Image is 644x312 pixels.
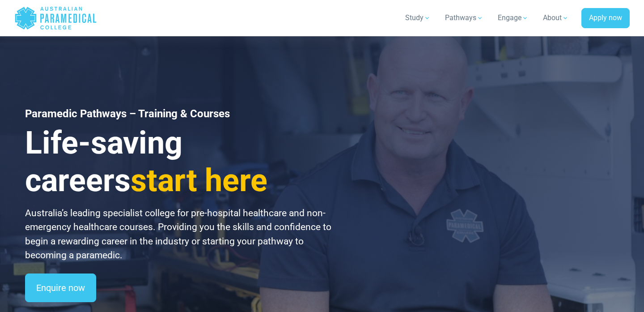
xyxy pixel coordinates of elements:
[400,5,436,30] a: Study
[440,5,489,30] a: Pathways
[25,107,333,120] h1: Paramedic Pathways – Training & Courses
[25,124,333,199] h3: Life-saving careers
[492,5,534,30] a: Engage
[14,4,97,33] a: Australian Paramedical College
[131,162,267,199] span: start here
[25,206,333,263] p: Australia’s leading specialist college for pre-hospital healthcare and non-emergency healthcare c...
[581,8,630,29] a: Apply now
[538,5,574,30] a: About
[25,274,96,302] a: Enquire now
